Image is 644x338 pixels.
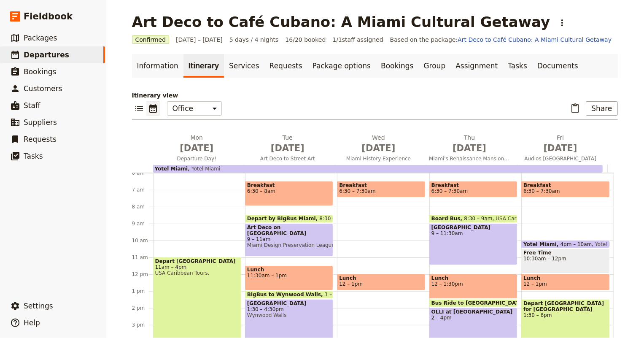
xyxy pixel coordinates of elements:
div: Lunch12 – 1pm [337,274,425,290]
span: Confirmed [132,35,170,44]
span: [DATE] [338,142,419,154]
button: Wed [DATE]Miami History Experience [335,133,426,165]
a: Itinerary [183,54,224,78]
span: 10:30am – 12pm [523,256,607,262]
span: [DATE] – [DATE] [176,35,223,44]
span: Depart [GEOGRAPHIC_DATA] for [GEOGRAPHIC_DATA] [523,300,607,312]
span: 6:30 – 8am [247,188,331,194]
span: USA Caribbean Tours, [493,216,550,222]
span: Help [24,319,40,327]
h2: Wed [338,133,419,154]
span: Breakfast [339,182,423,188]
span: Yotel Miami [188,166,220,172]
a: Requests [264,54,307,78]
span: Yotel Miami [523,241,560,247]
span: Audios [GEOGRAPHIC_DATA] [517,155,604,162]
span: 11:30am – 1pm [247,273,331,279]
div: 7 am [132,187,153,193]
span: Breakfast [523,182,607,188]
span: 1:30 – 6pm [523,312,607,318]
h2: Mon [156,133,237,154]
div: [GEOGRAPHIC_DATA]9 – 11:30am [429,223,517,265]
span: Art Deco on [GEOGRAPHIC_DATA] [247,224,331,236]
span: Lunch [431,275,515,281]
span: [DATE] [429,142,510,154]
div: 8 am [132,203,153,210]
h2: Tue [247,133,328,154]
a: Art Deco to Café Cubano: A Miami Cultural Getaway [458,36,612,43]
span: 2 – 4pm [431,315,515,321]
span: Requests [24,135,57,143]
span: 5 days / 4 nights [229,35,279,44]
span: 12 – 1:30pm [431,281,515,287]
span: Board Bus [431,216,464,222]
span: Yotel Miami [592,241,624,247]
div: 9 am [132,220,153,227]
div: Yotel Miami4pm – 10amYotel Miami [521,240,609,248]
div: Bus Ride to [GEOGRAPHIC_DATA] [429,299,517,307]
div: 10 am [132,237,153,244]
div: Art Deco on [GEOGRAPHIC_DATA]9 – 11amMiami Design Preservation League [245,223,333,257]
span: [DATE] [156,142,237,154]
span: 9 – 11:30am [431,230,515,236]
div: 3 pm [132,322,153,328]
span: 8:30 – 9am [464,216,492,222]
span: BigBus to Wynwood Walls [247,292,325,297]
span: Tasks [24,152,43,160]
span: 1:30 – 4:30pm [247,306,331,312]
span: [GEOGRAPHIC_DATA] [247,300,331,306]
span: USA Caribbean Tours, [155,270,239,276]
span: Settings [24,302,53,310]
button: Thu [DATE]Miami's Renaissance Mansion and OLLI at UM [426,133,517,165]
span: 1 / 1 staff assigned [332,35,383,44]
div: Yotel MiamiYotel Miami [153,165,603,173]
span: Wynwood Walls [247,312,331,318]
div: Breakfast6:30 – 8am [245,181,333,206]
span: 6:30 – 7:30am [431,188,468,194]
span: [GEOGRAPHIC_DATA] [431,224,515,230]
span: Miami History Experience [335,155,423,162]
span: Bus Ride to [GEOGRAPHIC_DATA] [431,300,529,306]
div: Breakfast6:30 – 7:30am [521,181,609,197]
div: 12 pm [132,271,153,278]
h1: Art Deco to Café Cubano: A Miami Cultural Getaway [132,14,550,30]
button: Tue [DATE]Art Deco to Street Art [244,133,335,165]
span: 6:30 – 7:30am [523,188,560,194]
span: 12 – 1pm [339,281,363,287]
span: Lunch [339,275,423,281]
a: Services [224,54,264,78]
span: [DATE] [247,142,328,154]
div: Lunch12 – 1:30pm [429,274,517,299]
span: Staff [24,101,40,110]
a: Tasks [503,54,532,78]
span: Bookings [24,68,56,76]
span: Depart by BigBus Miami [247,216,320,222]
span: Breakfast [431,182,515,188]
div: 1 pm [132,288,153,295]
span: Customers [24,84,62,93]
h2: Fri [520,133,601,154]
span: OLLI at [GEOGRAPHIC_DATA] [431,309,515,315]
button: Share [586,101,617,116]
span: 16/20 booked [285,35,326,44]
a: Bookings [376,54,418,78]
a: Information [132,54,183,78]
a: Group [419,54,451,78]
span: Packages [24,34,57,42]
div: Free Time10:30am – 12pm [521,249,609,273]
span: Depart [GEOGRAPHIC_DATA] [155,258,239,264]
span: Miami's Renaissance Mansion and OLLI at UM [426,155,513,162]
button: Actions [555,16,569,30]
div: Lunch11:30am – 1pm [245,265,333,290]
span: Suppliers [24,118,57,127]
div: 11 am [132,254,153,261]
div: Breakfast6:30 – 7:30am [337,181,425,197]
h2: Thu [429,133,510,154]
span: Free Time [523,250,607,256]
span: 8:30 – 9am [320,216,348,222]
div: Board Bus8:30 – 9amUSA Caribbean Tours, [429,215,517,223]
div: Lunch12 – 1pm [521,274,609,290]
button: Mon [DATE]Departure Day! [153,133,244,165]
span: Departures [24,51,69,59]
div: Breakfast6:30 – 7:30am [429,181,517,197]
